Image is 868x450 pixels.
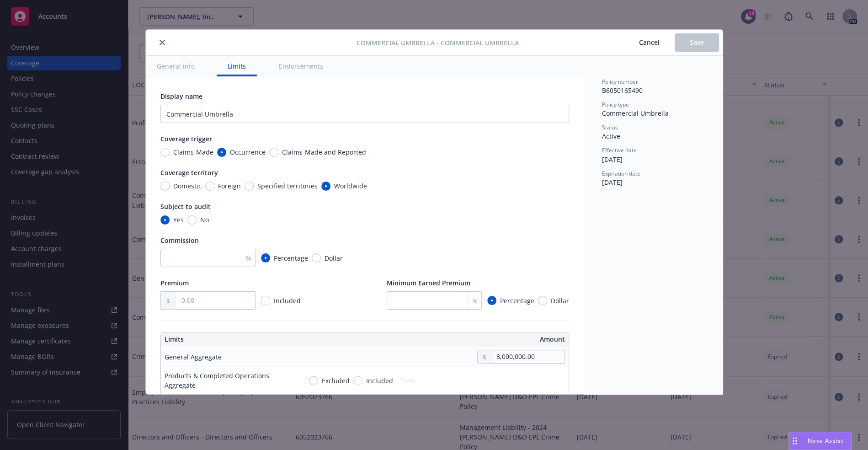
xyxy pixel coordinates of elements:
span: Save [690,38,704,47]
span: Included [274,296,301,305]
button: Cancel [624,33,675,52]
span: Subject to audit [160,202,211,211]
span: Dollar [325,253,343,263]
th: Amount [369,332,569,346]
span: Display name [160,92,202,101]
span: Specified territories [257,181,318,191]
input: Dollar [312,253,321,262]
span: B6050165490 [602,86,643,95]
div: Drag to move [789,432,800,450]
span: Commission [160,236,199,245]
input: 0.00 [492,350,564,363]
input: Percentage [487,296,496,305]
span: Included [366,376,393,386]
button: General info [146,56,206,76]
input: No [187,215,197,225]
span: Cancel [639,38,660,47]
span: Minimum Earned Premium [387,279,470,287]
div: General Aggregate [165,352,222,362]
span: Excluded [322,376,350,386]
span: Percentage [500,296,534,305]
input: Included [353,376,362,385]
span: % [246,253,251,263]
span: Active [602,132,620,140]
input: 0.00 [176,292,255,309]
div: Products & Completed Operations Aggregate [165,371,294,390]
span: Policy type [602,101,629,108]
input: Claims-Made [160,148,170,157]
input: Percentage [261,253,270,262]
input: Domestic [160,182,170,191]
span: Occurrence [230,147,266,157]
span: Domestic [173,181,202,191]
span: Foreign [218,181,241,191]
input: Yes [160,215,170,225]
span: % [472,296,478,305]
input: Claims-Made and Reported [269,148,278,157]
span: Effective date [602,146,637,154]
button: Save [675,33,719,52]
span: Coverage trigger [160,134,212,143]
span: Claims-Made and Reported [282,147,366,157]
span: Coverage territory [160,168,218,177]
span: Nova Assist [808,437,844,445]
span: [DATE] [602,178,623,187]
span: Expiration date [602,170,640,177]
input: Excluded [309,376,318,385]
span: Dollar [551,296,569,305]
span: Claims-Made [173,147,213,157]
button: Limits [217,56,257,76]
button: Endorsements [268,56,334,76]
span: Status [602,123,618,131]
span: No [200,215,209,225]
input: Worldwide [321,182,330,191]
input: Specified territories [245,182,254,191]
span: Policy number [602,78,638,86]
span: [DATE] [602,155,623,164]
span: Percentage [274,253,308,263]
span: Yes [173,215,184,225]
th: Limits [161,332,324,346]
span: Worldwide [334,181,367,191]
input: Occurrence [217,148,226,157]
span: Commercial Umbrella - Commercial Umbrella [357,38,519,48]
span: Commercial Umbrella [602,109,669,118]
button: close [157,37,168,48]
button: Nova Assist [788,432,852,450]
input: Foreign [205,182,214,191]
span: Premium [160,279,189,287]
input: Dollar [538,296,547,305]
